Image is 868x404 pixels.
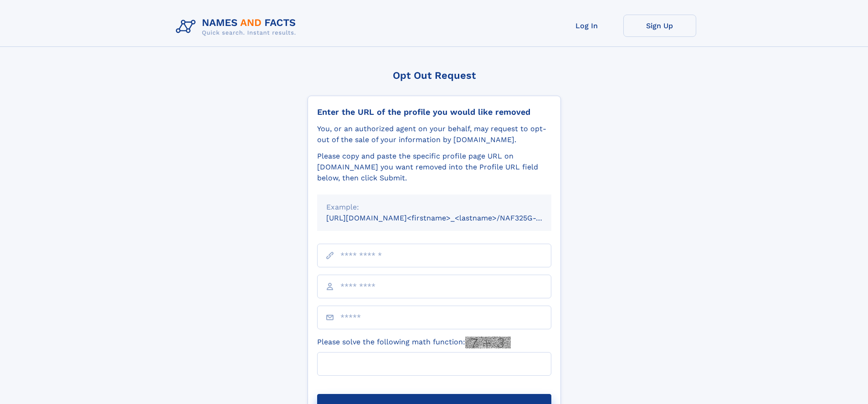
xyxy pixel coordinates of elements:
[317,107,551,117] div: Enter the URL of the profile you would like removed
[317,151,551,184] div: Please copy and paste the specific profile page URL on [DOMAIN_NAME] you want removed into the Pr...
[172,15,303,39] img: Logo Names and Facts
[623,15,696,37] a: Sign Up
[326,202,542,213] div: Example:
[308,70,561,81] div: Opt Out Request
[550,15,623,37] a: Log In
[317,337,511,348] label: Please solve the following math function:
[317,123,551,145] div: You, or an authorized agent on your behalf, may request to opt-out of the sale of your informatio...
[326,214,569,222] small: [URL][DOMAIN_NAME]<firstname>_<lastname>/NAF325G-xxxxxxxx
